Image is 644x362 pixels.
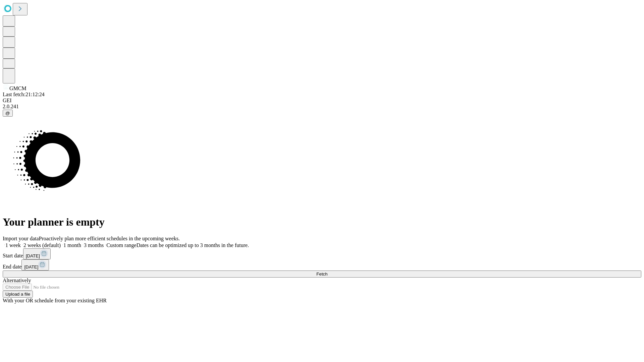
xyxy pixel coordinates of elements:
[5,242,21,248] span: 1 week
[21,259,49,270] button: [DATE]
[3,236,39,241] span: Import your data
[3,270,641,278] button: Fetch
[3,278,31,283] span: Alternatively
[3,298,107,303] span: With your OR schedule from your existing EHR
[3,259,641,270] div: End date
[9,85,26,91] span: GMCM
[3,216,641,228] h1: Your planner is empty
[3,291,33,298] button: Upload a file
[23,248,51,259] button: [DATE]
[3,110,13,117] button: @
[39,236,180,241] span: Proactively plan more efficient schedules in the upcoming weeks.
[24,264,38,269] span: [DATE]
[316,271,327,277] span: Fetch
[3,92,45,97] span: Last fetch: 21:12:24
[3,248,641,259] div: Start date
[3,98,641,104] div: GEI
[5,111,10,116] span: @
[84,242,104,248] span: 3 months
[26,253,40,258] span: [DATE]
[23,242,61,248] span: 2 weeks (default)
[3,104,641,110] div: 2.0.241
[63,242,81,248] span: 1 month
[137,242,249,248] span: Dates can be optimized up to 3 months in the future.
[106,242,136,248] span: Custom range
